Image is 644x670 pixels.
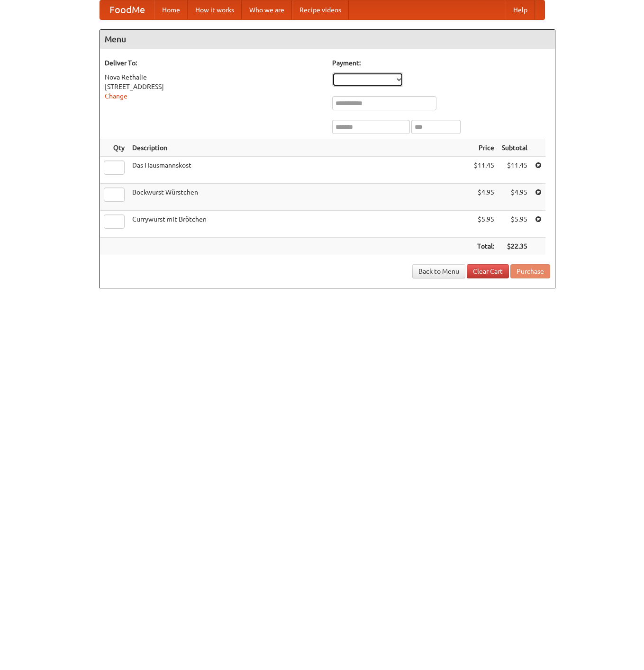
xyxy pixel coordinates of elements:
[292,0,349,19] a: Recipe videos
[467,264,509,278] a: Clear Cart
[105,82,323,91] div: [STREET_ADDRESS]
[510,264,550,278] button: Purchase
[470,139,498,157] th: Price
[470,238,498,255] th: Total:
[100,0,154,19] a: FoodMe
[128,157,470,184] td: Das Hausmannskost
[128,139,470,157] th: Description
[412,264,465,278] a: Back to Menu
[506,0,535,19] a: Help
[498,157,531,184] td: $11.45
[105,58,323,68] h5: Deliver To:
[498,238,531,255] th: $22.35
[154,0,188,19] a: Home
[128,211,470,238] td: Currywurst mit Brötchen
[128,184,470,211] td: Bockwurst Würstchen
[188,0,242,19] a: How it works
[100,30,555,49] h4: Menu
[498,211,531,238] td: $5.95
[498,184,531,211] td: $4.95
[105,72,323,82] div: Nova Rethalie
[470,157,498,184] td: $11.45
[332,58,550,68] h5: Payment:
[470,184,498,211] td: $4.95
[242,0,292,19] a: Who we are
[105,92,127,100] a: Change
[100,139,128,157] th: Qty
[498,139,531,157] th: Subtotal
[470,211,498,238] td: $5.95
